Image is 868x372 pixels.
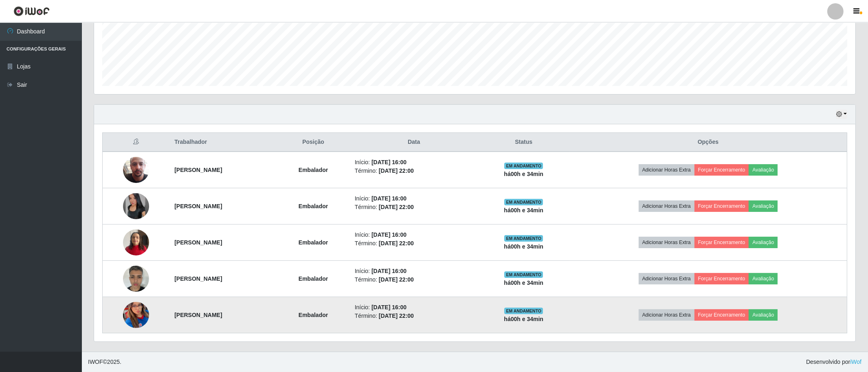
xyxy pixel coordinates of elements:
li: Término: [355,167,473,175]
strong: há 00 h e 34 min [504,171,543,177]
strong: há 00 h e 34 min [504,280,543,286]
li: Início: [355,303,473,312]
time: [DATE] 16:00 [371,231,407,238]
time: [DATE] 16:00 [371,268,407,274]
time: [DATE] 22:00 [379,276,414,283]
span: EM ANDAMENTO [504,271,543,278]
span: IWOF [88,359,103,365]
strong: Embalador [299,275,328,282]
span: EM ANDAMENTO [504,235,543,242]
button: Avaliação [749,273,778,284]
time: [DATE] 22:00 [379,204,414,210]
time: [DATE] 22:00 [379,167,414,174]
img: 1737135977494.jpeg [123,225,149,260]
a: iWof [850,359,861,365]
button: Avaliação [749,309,778,321]
button: Avaliação [749,237,778,248]
button: Adicionar Horas Extra [639,164,694,176]
span: © 2025 . [88,358,121,366]
strong: [PERSON_NAME] [174,167,222,173]
li: Início: [355,231,473,239]
button: Adicionar Horas Extra [639,273,694,284]
th: Data [350,133,478,152]
li: Término: [355,239,473,248]
strong: Embalador [299,239,328,246]
button: Adicionar Horas Extra [639,309,694,321]
img: 1753187317343.jpeg [123,261,149,296]
th: Opções [569,133,847,152]
strong: [PERSON_NAME] [174,239,222,246]
button: Forçar Encerramento [694,164,749,176]
button: Adicionar Horas Extra [639,237,694,248]
span: EM ANDAMENTO [504,163,543,169]
strong: Embalador [299,203,328,209]
button: Avaliação [749,164,778,176]
span: EM ANDAMENTO [504,308,543,314]
strong: Embalador [299,167,328,173]
th: Posição [277,133,349,152]
button: Forçar Encerramento [694,237,749,248]
button: Forçar Encerramento [694,200,749,212]
strong: Embalador [299,312,328,318]
li: Término: [355,275,473,284]
strong: há 00 h e 34 min [504,316,543,322]
time: [DATE] 22:00 [379,240,414,247]
li: Término: [355,312,473,320]
li: Início: [355,267,473,275]
strong: [PERSON_NAME] [174,203,222,209]
th: Trabalhador [169,133,277,152]
time: [DATE] 22:00 [379,313,414,319]
span: EM ANDAMENTO [504,199,543,205]
li: Início: [355,194,473,203]
img: 1756911875276.jpeg [123,287,149,343]
li: Término: [355,203,473,211]
th: Status [478,133,569,152]
button: Avaliação [749,200,778,212]
button: Forçar Encerramento [694,273,749,284]
time: [DATE] 16:00 [371,304,407,310]
strong: há 00 h e 34 min [504,207,543,214]
img: 1750472737511.jpeg [123,193,149,219]
strong: [PERSON_NAME] [174,275,222,282]
img: 1745843945427.jpeg [123,147,149,193]
time: [DATE] 16:00 [371,159,407,165]
span: Desenvolvido por [806,358,861,366]
img: CoreUI Logo [13,6,50,16]
button: Adicionar Horas Extra [639,200,694,212]
li: Início: [355,158,473,167]
time: [DATE] 16:00 [371,195,407,202]
strong: [PERSON_NAME] [174,312,222,318]
strong: há 00 h e 34 min [504,243,543,250]
button: Forçar Encerramento [694,309,749,321]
